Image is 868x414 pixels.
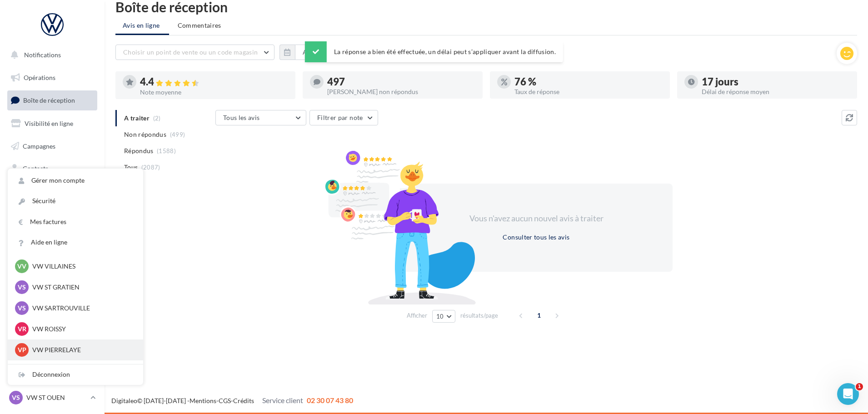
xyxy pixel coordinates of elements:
p: VW VILLAINES [32,262,132,271]
span: Commentaires [178,21,221,30]
span: Service client [262,396,303,404]
span: 1 [532,308,546,323]
span: VS [18,304,26,313]
a: CGS [219,397,231,404]
div: 4.4 [140,77,288,87]
span: Boîte de réception [23,96,75,104]
button: Au total [295,45,334,60]
a: Visibilité en ligne [5,114,99,133]
span: Visibilité en ligne [25,120,73,127]
span: Choisir un point de vente ou un code magasin [123,48,258,56]
button: Au total [279,45,334,60]
button: Consulter tous les avis [499,232,573,243]
div: [PERSON_NAME] non répondus [327,89,475,95]
span: VS [12,393,20,402]
div: 17 jours [702,77,850,87]
span: VS [18,283,26,292]
a: PLV et print personnalisable [5,227,99,254]
a: VS VW ST OUEN [7,389,97,406]
a: Mentions [190,397,216,404]
a: Calendrier [5,205,99,224]
span: Opérations [24,74,55,81]
p: VW ST GRATIEN [32,283,132,292]
div: Taux de réponse [514,89,663,95]
span: VV [17,262,26,271]
span: (499) [170,131,185,138]
span: (2087) [141,164,160,171]
a: Crédits [233,397,254,404]
iframe: Intercom live chat [837,383,859,405]
span: Non répondus [124,130,166,139]
a: Mes factures [8,212,143,232]
button: Filtrer par note [309,110,378,125]
div: 497 [327,77,475,87]
span: 10 [436,313,444,320]
a: Médiathèque [5,182,99,201]
a: Gérer mon compte [8,170,143,191]
button: 10 [432,310,455,323]
span: 1 [856,383,863,390]
a: Aide en ligne [8,232,143,253]
a: Campagnes [5,137,99,156]
a: Boîte de réception [5,90,99,110]
div: Vous n'avez aucun nouvel avis à traiter [458,213,614,224]
a: Sécurité [8,191,143,211]
div: Note moyenne [140,89,288,95]
p: VW PIERRELAYE [32,345,132,354]
p: VW ST OUEN [26,393,87,402]
span: Afficher [407,311,427,320]
span: (1588) [157,147,176,155]
span: Tous les avis [223,114,260,121]
span: Contacts [23,165,48,172]
span: Répondus [124,146,154,155]
a: Contacts [5,159,99,178]
span: Notifications [24,51,61,59]
span: VR [18,324,26,334]
span: résultats/page [460,311,498,320]
p: VW ROISSY [32,324,132,334]
a: Opérations [5,68,99,87]
a: Campagnes DataOnDemand [5,257,99,284]
button: Choisir un point de vente ou un code magasin [115,45,274,60]
button: Notifications [5,45,95,65]
span: VP [18,345,26,354]
p: VW SARTROUVILLE [32,304,132,313]
span: 02 30 07 43 80 [307,396,353,404]
div: Délai de réponse moyen [702,89,850,95]
div: Déconnexion [8,364,143,385]
span: © [DATE]-[DATE] - - - [111,397,353,404]
div: 76 % [514,77,663,87]
span: Tous [124,163,138,172]
div: La réponse a bien été effectuée, un délai peut s’appliquer avant la diffusion. [305,41,563,62]
span: Campagnes [23,142,55,150]
button: Tous les avis [215,110,306,125]
a: Digitaleo [111,397,137,404]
